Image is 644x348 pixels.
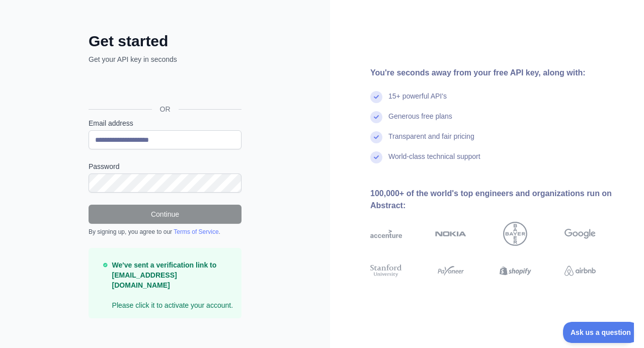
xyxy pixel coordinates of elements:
img: airbnb [565,263,596,279]
img: payoneer [435,263,467,279]
div: Transparent and fair pricing [388,131,474,151]
p: Get your API key in seconds [89,54,242,64]
iframe: Toggle Customer Support [563,322,634,343]
h2: Get started [89,32,242,50]
img: check mark [370,111,382,123]
img: check mark [370,131,382,143]
div: 15+ powerful API's [388,91,447,111]
img: stanford university [370,263,402,279]
div: World-class technical support [388,151,480,171]
div: By signing up, you agree to our . [89,228,242,236]
div: 100,000+ of the world's top engineers and organizations run on Abstract: [370,188,628,212]
span: OR [152,104,179,114]
iframe: Sign in with Google Button [84,75,245,98]
img: accenture [370,222,402,246]
img: check mark [370,91,382,103]
strong: We've sent a verification link to [EMAIL_ADDRESS][DOMAIN_NAME] [112,261,217,289]
img: bayer [503,222,527,246]
button: Continue [89,205,242,224]
a: Terms of Service [174,228,218,235]
div: Sign in with Google. Opens in new tab [89,75,239,98]
label: Password [89,161,242,171]
img: shopify [500,263,531,279]
img: google [565,222,596,246]
img: nokia [435,222,467,246]
div: You're seconds away from your free API key, along with: [370,67,628,79]
p: Please click it to activate your account. [112,260,233,310]
div: Generous free plans [388,111,452,131]
label: Email address [89,118,242,128]
img: check mark [370,151,382,163]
